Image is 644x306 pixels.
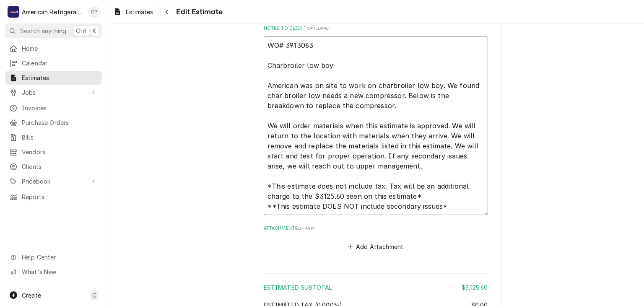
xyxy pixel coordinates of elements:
span: Reports [22,192,98,201]
span: Estimates [22,73,98,82]
a: Estimates [110,5,156,19]
span: ( if any ) [298,226,314,231]
div: American Refrigeration LLC [22,8,83,16]
a: Reports [5,190,102,204]
div: American Refrigeration LLC's Avatar [8,6,19,18]
a: Bills [5,130,102,144]
span: K [93,26,96,35]
button: Search anythingCtrlK [5,23,102,38]
span: ( optional ) [306,26,330,31]
span: Clients [22,162,98,171]
div: Notes to Client [264,25,488,215]
span: Estimates [126,8,153,16]
textarea: WO# 3913063 Charbroiler low boy American was on site to work on charbroiler low boy. We found cha... [264,36,488,215]
div: Cordel Pyle's Avatar [88,6,100,18]
span: C [92,291,96,300]
a: Go to Jobs [5,86,102,99]
button: Navigate back [160,5,174,18]
label: Notes to Client [264,25,488,32]
div: A [8,6,19,18]
a: Vendors [5,145,102,159]
a: Purchase Orders [5,116,102,130]
span: Edit Estimate [174,6,223,18]
a: Go to Help Center [5,250,102,264]
div: $3,125.60 [462,283,488,292]
a: Invoices [5,101,102,115]
a: Home [5,41,102,55]
span: Jobs [22,88,85,97]
span: Calendar [22,59,98,67]
span: Ctrl [76,26,87,35]
label: Attachments [264,225,488,232]
span: Bills [22,133,98,142]
a: Calendar [5,56,102,70]
a: Clients [5,160,102,174]
span: Home [22,44,98,53]
button: Add Attachment [346,241,405,253]
a: Go to Pricebook [5,174,102,188]
span: Help Center [22,253,97,262]
span: Create [22,292,41,299]
span: Purchase Orders [22,118,98,127]
span: What's New [22,267,97,276]
div: CP [88,6,100,18]
span: Invoices [22,104,98,112]
span: Search anything [20,26,66,35]
span: Vendors [22,148,98,156]
span: Estimated Subtotal [264,284,332,291]
span: Pricebook [22,177,85,186]
div: Estimated Subtotal [264,283,488,292]
div: Attachments [264,225,488,253]
a: Go to What's New [5,265,102,279]
a: Estimates [5,71,102,85]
